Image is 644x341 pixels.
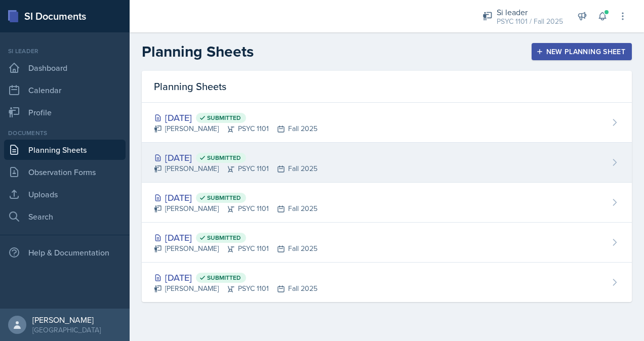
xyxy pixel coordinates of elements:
[207,274,241,282] span: Submitted
[497,6,563,18] div: Si leader
[4,58,126,78] a: Dashboard
[4,184,126,204] a: Uploads
[4,129,126,138] div: Documents
[207,114,241,122] span: Submitted
[154,203,317,214] div: [PERSON_NAME] PSYC 1101 Fall 2025
[154,231,317,244] div: [DATE]
[532,43,632,60] button: New Planning Sheet
[154,123,317,134] div: [PERSON_NAME] PSYC 1101 Fall 2025
[154,111,317,124] div: [DATE]
[154,271,317,284] div: [DATE]
[4,242,126,263] div: Help & Documentation
[142,223,632,263] a: [DATE] Submitted [PERSON_NAME]PSYC 1101Fall 2025
[154,151,317,164] div: [DATE]
[154,163,317,174] div: [PERSON_NAME] PSYC 1101 Fall 2025
[538,48,625,56] div: New Planning Sheet
[154,283,317,294] div: [PERSON_NAME] PSYC 1101 Fall 2025
[142,71,632,103] div: Planning Sheets
[142,42,254,61] h2: Planning Sheets
[154,191,317,204] div: [DATE]
[154,243,317,254] div: [PERSON_NAME] PSYC 1101 Fall 2025
[32,315,101,325] div: [PERSON_NAME]
[4,80,126,100] a: Calendar
[4,47,126,56] div: Si leader
[32,325,101,335] div: [GEOGRAPHIC_DATA]
[142,103,632,143] a: [DATE] Submitted [PERSON_NAME]PSYC 1101Fall 2025
[207,154,241,162] span: Submitted
[207,194,241,202] span: Submitted
[207,234,241,242] span: Submitted
[4,140,126,160] a: Planning Sheets
[142,263,632,302] a: [DATE] Submitted [PERSON_NAME]PSYC 1101Fall 2025
[142,183,632,223] a: [DATE] Submitted [PERSON_NAME]PSYC 1101Fall 2025
[497,16,563,27] div: PSYC 1101 / Fall 2025
[4,102,126,122] a: Profile
[4,206,126,227] a: Search
[4,162,126,182] a: Observation Forms
[142,143,632,183] a: [DATE] Submitted [PERSON_NAME]PSYC 1101Fall 2025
